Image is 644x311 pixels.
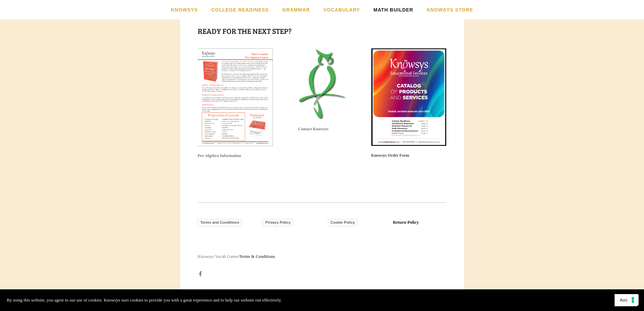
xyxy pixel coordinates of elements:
[627,294,639,306] button: Your consent preferences for tracking technologies
[198,25,447,37] h1: Ready for the Next Step?
[615,294,637,306] button: Accept
[298,127,329,131] strong: Contact Knowsys
[371,153,409,158] a: Knowsys Order Form
[263,219,293,226] a: Privacy Policy
[198,153,241,158] strong: Pre-Algebra Information
[198,253,447,260] p: Knowsys Vocab Games
[198,219,242,226] a: Terms and Conditions
[198,48,273,146] img: Pre-Algebra Information
[7,296,282,304] p: By using this website, you agree to our use of cookies. Knowsys uses cookies to provide you with ...
[328,219,358,226] a: Cookie Policy
[298,48,346,119] img: Contact Knowsys
[239,254,275,259] a: Terms & Conditions
[393,220,419,225] a: Return Policy
[620,298,632,303] span: Accept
